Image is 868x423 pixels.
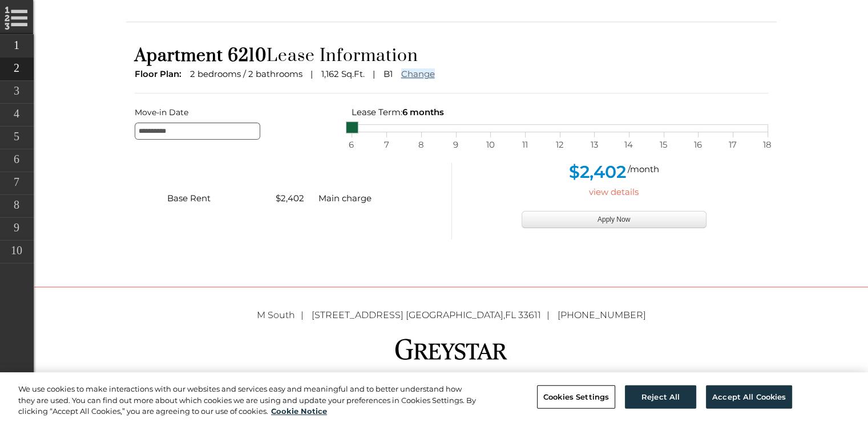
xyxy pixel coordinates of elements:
a: [PHONE_NUMBER] [558,310,646,320]
span: 16 [692,137,704,152]
span: $2,402 [276,193,304,204]
span: 1,162 [321,68,339,79]
span: 15 [658,137,669,152]
span: 13 [588,137,600,152]
span: 6 [346,137,357,152]
a: Change [401,68,435,79]
span: M South [257,310,309,320]
span: 12 [554,137,566,152]
span: 9 [450,137,462,152]
span: 8 [415,137,427,152]
a: More information about your privacy [271,406,327,416]
span: FL [505,310,516,320]
div: Main charge [310,191,418,206]
span: [GEOGRAPHIC_DATA] [406,310,503,320]
span: B1 [383,68,393,79]
span: Floor Plan: [135,68,181,79]
span: Sq.Ft. [341,68,365,79]
span: 18 [762,137,773,152]
img: Greystar logo and Greystar website [394,337,508,361]
label: Move-in Date [135,105,334,120]
button: Reject All [625,385,696,409]
span: , [312,310,555,320]
span: 11 [519,137,531,152]
button: Accept All Cookies [706,385,792,409]
button: Cookies Settings [537,385,615,409]
span: 6 months [402,107,444,117]
div: Base Rent [159,191,267,206]
span: [STREET_ADDRESS] [312,310,403,320]
button: Apply Now [522,211,706,228]
a: view details [589,186,639,197]
span: 33611 [518,310,541,320]
div: We use cookies to make interactions with our websites and services easy and meaningful and to bet... [18,384,478,417]
span: 17 [727,137,738,152]
span: /month [628,164,659,174]
span: 14 [623,137,635,152]
span: $2,402 [569,161,626,182]
span: 2 bedrooms / 2 bathrooms [190,68,302,79]
a: M South [STREET_ADDRESS] [GEOGRAPHIC_DATA],FL 33611 [257,310,555,320]
div: Lease Term: [352,105,768,120]
span: 10 [485,137,496,152]
span: 7 [381,137,392,152]
input: Move-in Date edit selected 9/1/2025 [135,123,260,140]
h1: Lease Information [135,45,768,67]
span: Apartment 6210 [135,45,267,67]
